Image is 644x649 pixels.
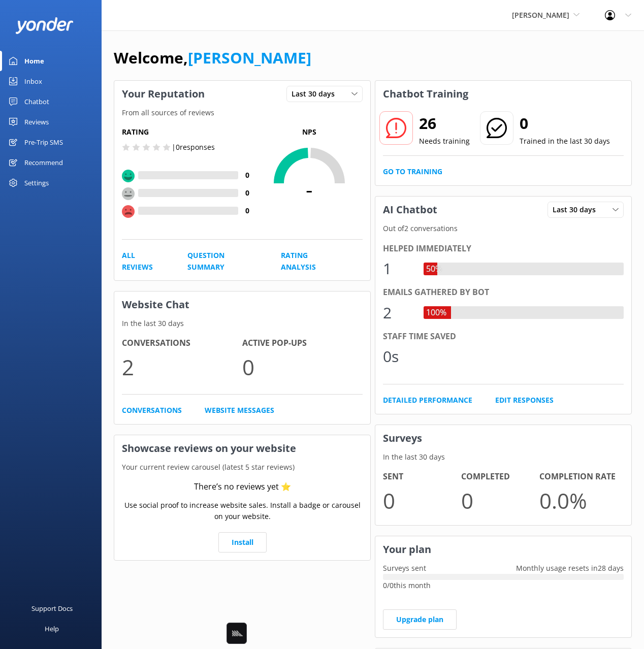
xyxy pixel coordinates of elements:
h4: Sent [383,470,461,483]
div: Settings [24,173,49,193]
p: 0.0 % [539,483,618,517]
span: Last 30 days [292,88,341,100]
h5: Rating [122,126,256,138]
h1: Welcome, [114,46,311,70]
p: Out of 2 conversations [375,223,631,234]
h2: 0 [520,111,610,136]
h4: 0 [238,187,256,199]
div: Emails gathered by bot [383,286,624,299]
h3: Chatbot Training [375,81,476,107]
a: Go to Training [383,166,442,177]
p: In the last 30 days [114,318,370,329]
div: Support Docs [31,598,73,619]
a: Detailed Performance [383,395,472,406]
p: In the last 30 days [375,451,631,463]
div: Recommend [24,152,63,173]
h4: 0 [238,170,256,181]
p: Use social proof to increase website sales. Install a badge or carousel on your website. [122,500,363,523]
a: All Reviews [122,250,165,273]
a: Conversations [122,405,182,416]
p: 0 [242,350,363,384]
div: Inbox [24,71,42,91]
div: Home [24,51,44,71]
a: Install [218,532,267,553]
span: - [256,176,363,202]
p: 2 [122,350,242,384]
div: Chatbot [24,91,49,112]
p: Your current review carousel (latest 5 star reviews) [114,462,370,473]
p: 0 [461,483,539,517]
h3: AI Chatbot [375,197,445,223]
p: | 0 responses [172,142,215,153]
div: Pre-Trip SMS [24,132,63,152]
a: Edit Responses [495,395,554,406]
h2: 26 [419,111,470,136]
h3: Your Reputation [114,81,212,107]
h4: 0 [238,205,256,216]
h3: Website Chat [114,291,370,318]
h4: Completion Rate [539,470,618,483]
div: There’s no reviews yet ⭐ [194,480,291,494]
p: 0 [383,483,461,517]
p: 0 / 0 this month [383,580,624,591]
div: Helped immediately [383,242,624,255]
a: Upgrade plan [383,609,457,630]
div: Reviews [24,112,49,132]
p: Monthly usage resets in 28 days [508,563,631,574]
h3: Surveys [375,425,631,451]
a: [PERSON_NAME] [188,47,311,68]
div: Help [45,619,59,639]
a: Website Messages [205,405,274,416]
div: 100% [424,306,449,319]
div: 1 [383,256,413,281]
p: Needs training [419,136,470,147]
p: From all sources of reviews [114,107,370,118]
h3: Showcase reviews on your website [114,435,370,462]
span: [PERSON_NAME] [512,10,569,20]
p: Trained in the last 30 days [520,136,610,147]
h3: Your plan [375,536,631,563]
h4: Conversations [122,337,242,350]
p: Surveys sent [375,563,434,574]
div: 2 [383,301,413,325]
a: Question Summary [187,250,258,273]
div: 50% [424,263,444,276]
h4: Completed [461,470,539,483]
h4: Active Pop-ups [242,337,363,350]
span: Last 30 days [553,204,602,215]
a: Rating Analysis [281,250,340,273]
p: NPS [256,126,363,138]
div: 0s [383,344,413,369]
div: Staff time saved [383,330,624,343]
img: yonder-white-logo.png [15,17,74,34]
